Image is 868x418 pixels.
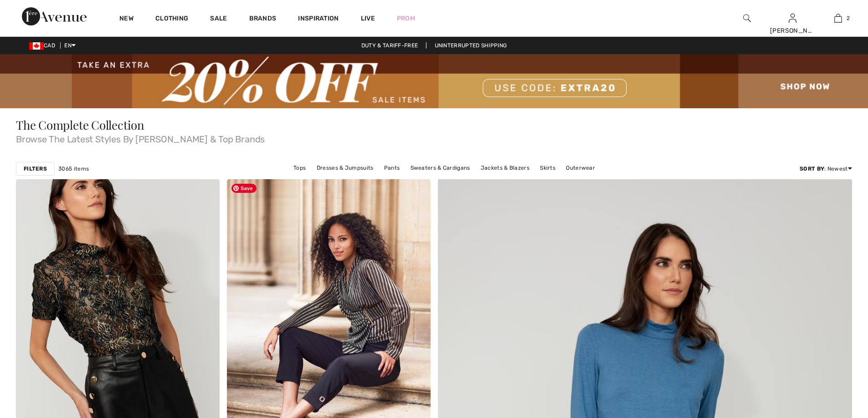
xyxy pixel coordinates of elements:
[476,162,534,174] a: Jackets & Blazers
[312,162,378,174] a: Dresses & Jumpsuits
[561,162,600,174] a: Outerwear
[155,15,188,24] a: Clothing
[816,13,860,24] a: 2
[119,15,134,24] a: New
[743,13,751,24] img: search the website
[22,7,87,25] img: 1ère Avenue
[210,15,227,24] a: Sale
[789,14,796,22] a: Sign In
[800,166,824,172] strong: Sort By
[29,42,44,50] img: Canadian Dollar
[16,117,144,133] span: The Complete Collection
[380,162,405,174] a: Pants
[24,165,47,173] strong: Filters
[249,15,277,24] a: Brands
[847,14,850,22] span: 2
[298,15,339,24] span: Inspiration
[535,162,560,174] a: Skirts
[231,184,257,193] span: Save
[29,42,59,49] span: CAD
[361,14,375,23] a: Live
[289,162,310,174] a: Tops
[770,26,815,35] div: [PERSON_NAME]
[16,131,852,144] span: Browse The Latest Styles By [PERSON_NAME] & Top Brands
[406,162,475,174] a: Sweaters & Cardigans
[58,165,89,173] span: 3065 items
[834,13,842,24] img: My Bag
[64,42,76,49] span: EN
[789,13,796,24] img: My Info
[397,14,415,23] a: Prom
[800,165,852,173] div: : Newest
